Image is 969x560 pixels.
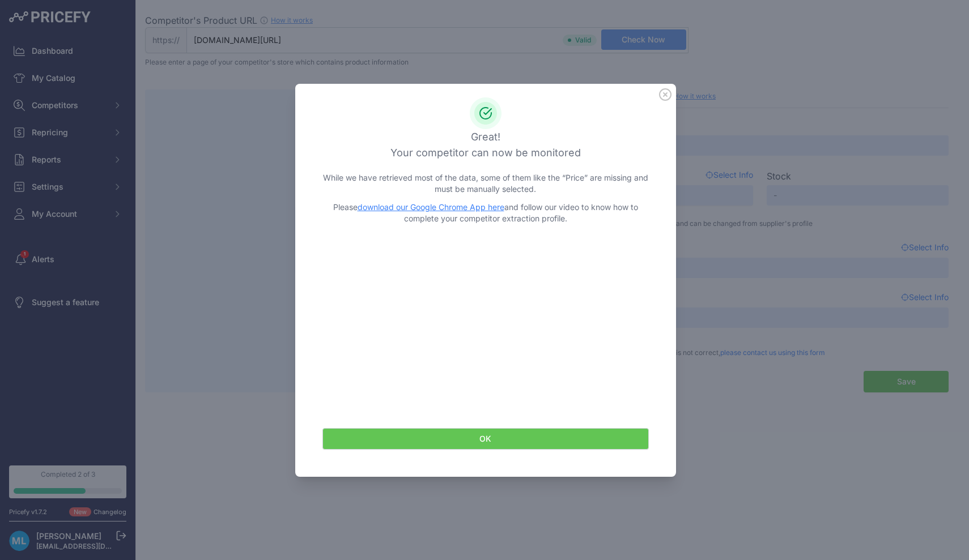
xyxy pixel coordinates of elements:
[322,428,649,450] button: OK
[322,145,649,161] h3: Your competitor can now be monitored
[358,202,504,212] a: download our Google Chrome App here
[322,129,649,145] h3: Great!
[322,172,649,195] p: While we have retrieved most of the data, some of them like the “Price” are missing and must be m...
[322,202,649,224] p: Please and follow our video to know how to complete your competitor extraction profile.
